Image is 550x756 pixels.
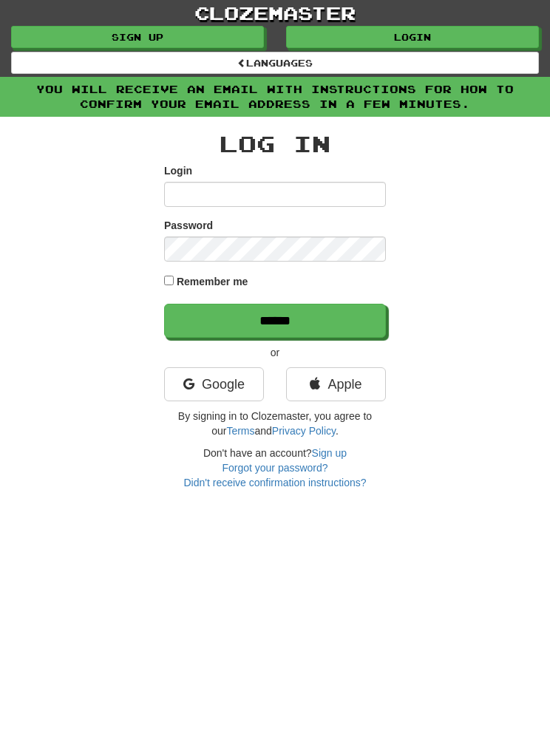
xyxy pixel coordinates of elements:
a: Terms [226,425,254,437]
a: Languages [11,52,539,74]
a: Privacy Policy [272,425,336,437]
div: Don't have an account? [164,446,386,490]
h2: Log In [164,132,386,156]
a: Sign up [312,447,347,459]
a: Didn't receive confirmation instructions? [183,477,366,488]
a: Login [286,26,539,48]
a: Apple [286,367,386,401]
label: Login [164,163,192,178]
a: Google [164,367,264,401]
p: or [164,345,386,360]
a: Forgot your password? [222,462,327,474]
p: By signing in to Clozemaster, you agree to our and . [164,409,386,438]
label: Remember me [177,274,248,289]
label: Password [164,218,213,233]
a: Sign up [11,26,264,48]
